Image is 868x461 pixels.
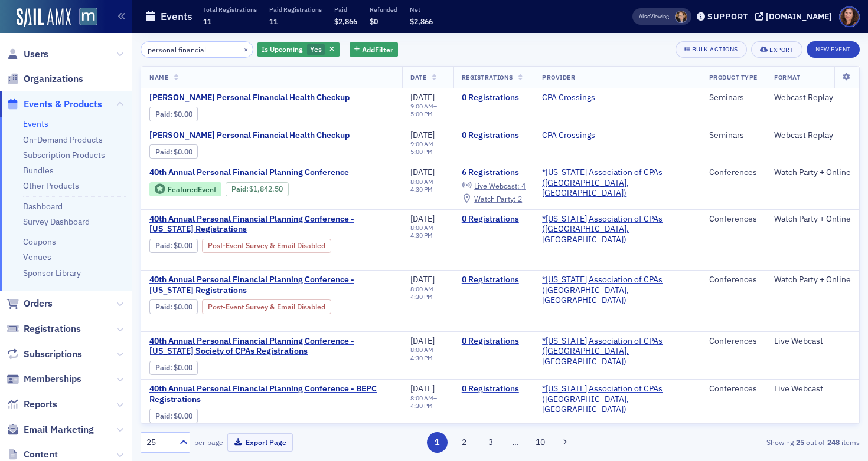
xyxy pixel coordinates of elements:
[155,302,170,311] a: Paid
[709,336,758,347] div: Conferences
[462,214,526,225] a: 0 Registrations
[350,42,398,57] button: AddFilter
[474,194,516,203] span: Watch Party :
[149,144,198,159] div: Paid: 0 - $0
[149,167,390,178] a: 40th Annual Personal Financial Planning Conference
[149,214,394,235] span: 40th Annual Personal Financial Planning Conference - Oklahoma Registrations
[6,98,102,111] a: Events & Products
[226,182,289,196] div: Paid: 8 - $184250
[149,361,198,375] div: Paid: 1 - $0
[410,178,445,193] div: –
[71,8,97,28] a: View Homepage
[149,409,198,423] div: Paid: 0 - $0
[410,130,435,140] span: [DATE]
[194,437,223,447] label: per page
[675,11,687,23] span: Michelle Brown
[203,5,257,14] p: Total Registrations
[774,384,851,394] div: Live Webcast
[79,8,97,26] img: SailAMX
[24,423,94,436] span: Email Marketing
[155,363,174,372] span: :
[462,181,526,190] a: Live Webcast: 4
[149,130,350,141] span: Walter Haig's Personal Financial Health Checkup
[410,185,433,193] time: 4:30 PM
[149,93,350,103] span: Walter Haig's Personal Financial Health Checkup
[149,275,394,295] span: 40th Annual Personal Financial Planning Conference - Connecticut Registrations
[202,239,331,253] div: Post-Event Survey
[410,292,433,301] time: 4:30 PM
[155,241,174,250] span: :
[542,130,616,141] span: CPA Crossings
[410,147,433,156] time: 5:00 PM
[530,432,551,453] button: 10
[709,167,758,178] div: Conferences
[755,12,836,21] button: [DOMAIN_NAME]
[23,180,79,191] a: Other Products
[542,214,692,245] a: *[US_STATE] Association of CPAs ([GEOGRAPHIC_DATA], [GEOGRAPHIC_DATA])
[334,17,357,26] span: $2,866
[709,214,758,225] div: Conferences
[141,41,253,58] input: Search…
[23,118,48,129] a: Events
[462,73,513,81] span: Registrations
[174,363,192,372] span: $0.00
[6,423,94,436] a: Email Marketing
[24,448,58,461] span: Content
[709,384,758,394] div: Conferences
[542,384,692,415] span: *Maryland Association of CPAs (Timonium, MD)
[774,130,851,141] div: Webcast Replay
[462,275,526,285] a: 0 Registrations
[410,346,445,361] div: –
[174,110,192,118] span: $0.00
[542,93,595,103] a: CPA Crossings
[774,93,851,103] div: Webcast Replay
[17,8,71,27] a: SailAMX
[410,167,435,177] span: [DATE]
[227,433,293,452] button: Export Page
[709,275,758,285] div: Conferences
[410,394,445,410] div: –
[410,110,433,118] time: 5:00 PM
[155,241,170,250] a: Paid
[507,437,524,447] span: …
[410,223,433,232] time: 8:00 AM
[155,363,170,372] a: Paid
[462,384,526,394] a: 0 Registrations
[807,41,860,58] button: New Event
[628,437,860,447] div: Showing out of items
[149,336,394,357] a: 40th Annual Personal Financial Planning Conference - [US_STATE] Society of CPAs Registrations
[23,201,63,212] a: Dashboard
[410,103,445,118] div: –
[6,448,58,461] a: Content
[174,147,192,156] span: $0.00
[481,432,501,453] button: 3
[174,302,192,311] span: $0.00
[149,336,394,357] span: 40th Annual Personal Financial Planning Conference - Delaware Society of CPAs Registrations
[774,336,851,347] div: Live Webcast
[427,432,448,453] button: 1
[174,241,192,250] span: $0.00
[23,252,51,262] a: Venues
[149,73,168,81] span: Name
[410,231,433,239] time: 4:30 PM
[410,285,445,301] div: –
[149,130,350,141] a: [PERSON_NAME] Personal Financial Health Checkup
[269,17,278,26] span: 11
[241,44,252,54] button: ×
[462,194,522,203] a: Watch Party: 2
[410,354,433,362] time: 4:30 PM
[6,348,82,361] a: Subscriptions
[410,394,433,402] time: 8:00 AM
[774,167,851,178] div: Watch Party + Online
[807,43,860,54] a: New Event
[249,185,283,193] span: $1,842.50
[203,17,211,26] span: 11
[6,373,81,386] a: Memberships
[149,275,394,295] a: 40th Annual Personal Financial Planning Conference - [US_STATE] Registrations
[410,17,433,26] span: $2,866
[542,384,692,415] a: *[US_STATE] Association of CPAs ([GEOGRAPHIC_DATA], [GEOGRAPHIC_DATA])
[462,167,526,178] a: 6 Registrations
[769,47,794,53] div: Export
[410,177,433,186] time: 8:00 AM
[202,299,331,314] div: Post-Event Survey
